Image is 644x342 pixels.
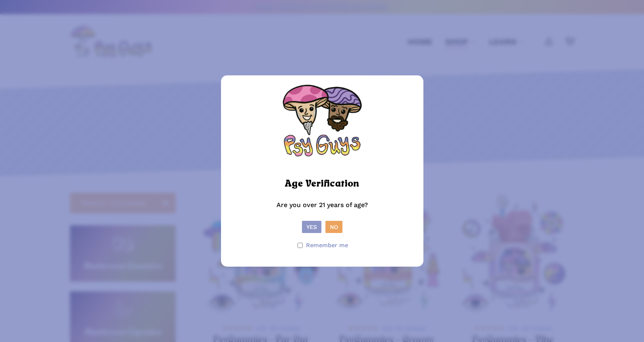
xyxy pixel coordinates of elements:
[285,175,359,193] h2: Age Verification
[325,221,342,233] button: No
[282,83,363,165] img: Psy Guys Logo
[229,199,415,221] p: Are you over 21 years of age?
[302,221,321,233] button: Yes
[306,239,348,251] span: Remember me
[298,243,303,248] input: Remember me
